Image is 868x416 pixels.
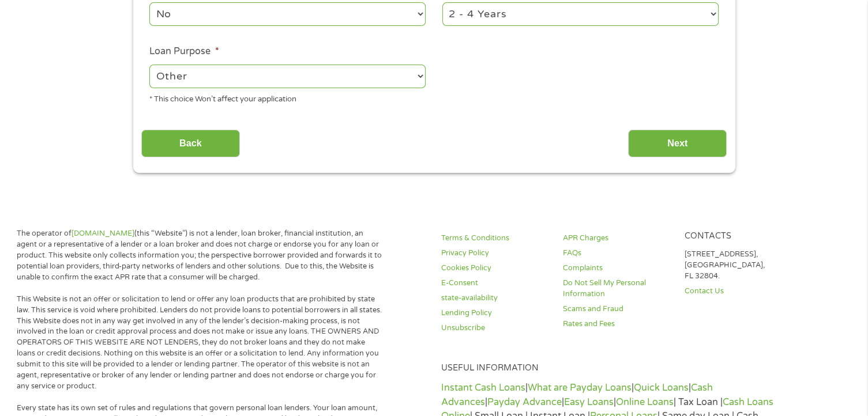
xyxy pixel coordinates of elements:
[441,382,525,394] a: Instant Cash Loans
[441,278,549,289] a: E-Consent
[616,396,674,408] a: Online Loans
[149,90,426,105] div: * This choice Won’t affect your application
[563,304,671,315] a: Scams and Fraud
[17,228,382,282] p: The operator of (this “Website”) is not a lender, loan broker, financial institution, an agent or...
[564,396,614,408] a: Easy Loans
[441,233,549,244] a: Terms & Conditions
[72,229,134,238] a: [DOMAIN_NAME]
[563,278,671,300] a: Do Not Sell My Personal Information
[685,231,792,242] h4: Contacts
[441,308,549,319] a: Lending Policy
[563,233,671,244] a: APR Charges
[441,323,549,334] a: Unsubscribe
[441,248,549,259] a: Privacy Policy
[628,130,727,158] input: Next
[441,382,713,407] a: Cash Advances
[487,396,562,408] a: Payday Advance
[149,46,219,58] label: Loan Purpose
[634,382,689,394] a: Quick Loans
[563,319,671,330] a: Rates and Fees
[141,130,240,158] input: Back
[528,382,632,394] a: What are Payday Loans
[685,286,792,297] a: Contact Us
[563,263,671,274] a: Complaints
[17,294,382,392] p: This Website is not an offer or solicitation to lend or offer any loan products that are prohibit...
[685,249,792,282] p: [STREET_ADDRESS], [GEOGRAPHIC_DATA], FL 32804.
[441,263,549,274] a: Cookies Policy
[563,248,671,259] a: FAQs
[441,363,792,374] h4: Useful Information
[441,293,549,304] a: state-availability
